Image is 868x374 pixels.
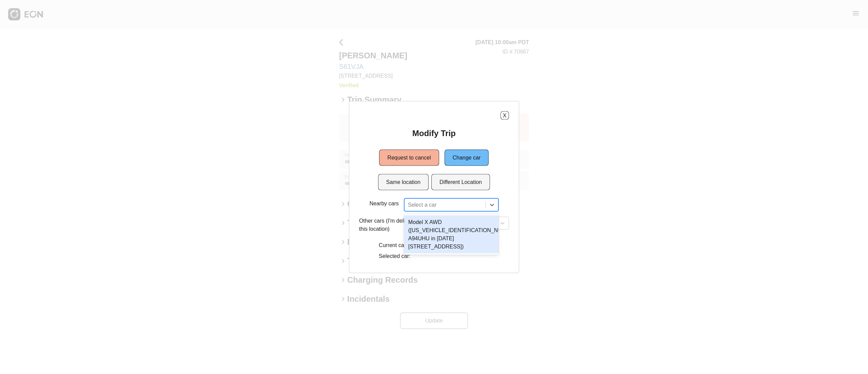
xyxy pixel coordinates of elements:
[378,174,429,190] button: Same location
[412,128,456,139] h2: Modify Trip
[379,252,489,260] p: Selected car:
[379,150,439,166] button: Request to cancel
[404,216,498,254] div: Model X AWD ([US_VEHICLE_IDENTIFICATION_NUMBER] A94UHU in [DATE][STREET_ADDRESS])
[359,217,430,233] p: Other cars (I'm delivering to this location)
[379,241,489,249] p: Current car: Model X AWD (S61VJA in 90245)
[431,174,490,190] button: Different Location
[370,200,399,208] p: Nearby cars
[500,111,509,120] button: X
[445,150,489,166] button: Change car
